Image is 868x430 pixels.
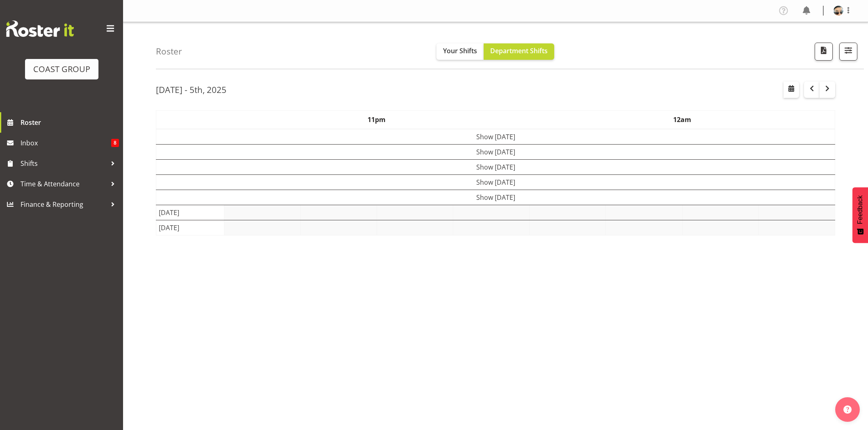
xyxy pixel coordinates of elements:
[21,157,107,170] span: Shifts
[839,43,857,61] button: Filter Shifts
[156,220,224,235] td: [DATE]
[21,198,107,210] span: Finance & Reporting
[436,43,484,60] button: Your Shifts
[857,195,864,224] span: Feedback
[783,81,799,98] button: Select a specific date within the roster.
[530,110,835,129] th: 12am
[21,116,119,129] span: Roster
[156,84,226,95] h2: [DATE] - 5th, 2025
[6,20,74,37] img: Rosterit website logo
[834,6,843,16] img: aof-anujarawat71d0d1c466b097e0dd92e270e9672f26.png
[443,46,477,55] span: Your Shifts
[156,144,835,159] td: Show [DATE]
[21,137,111,149] span: Inbox
[490,46,548,55] span: Department Shifts
[484,43,554,60] button: Department Shifts
[815,43,833,61] button: Download a PDF of the roster according to the set date range.
[156,190,835,205] td: Show [DATE]
[843,405,852,414] img: help-xxl-2.png
[156,47,182,56] h4: Roster
[156,129,835,145] td: Show [DATE]
[33,63,90,75] div: COAST GROUP
[852,187,868,243] button: Feedback - Show survey
[111,139,119,147] span: 8
[21,178,107,190] span: Time & Attendance
[224,110,530,129] th: 11pm
[156,174,835,190] td: Show [DATE]
[156,159,835,174] td: Show [DATE]
[156,205,224,220] td: [DATE]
